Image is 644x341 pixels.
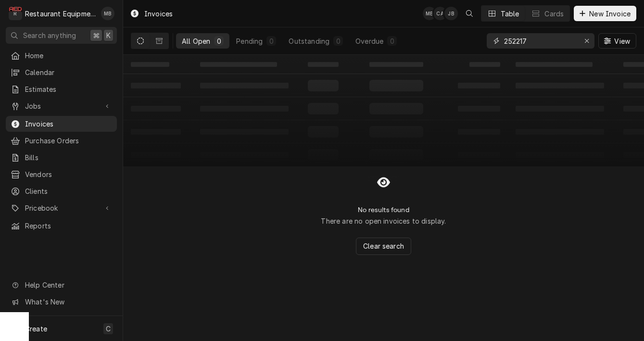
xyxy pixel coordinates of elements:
a: Reports [6,218,117,234]
span: Purchase Orders [25,136,112,146]
div: Chrissy Adams's Avatar [433,7,447,20]
button: Search anything⌘K [6,27,117,44]
a: Go to Pricebook [6,200,117,216]
span: ‌ [369,62,423,67]
span: Create [25,325,47,333]
span: ‌ [308,62,339,67]
a: Purchase Orders [6,133,117,149]
span: Calendar [25,67,112,77]
div: Matthew Brunty's Avatar [423,7,436,20]
a: Clients [6,183,117,199]
span: C [106,324,111,334]
div: Jaired Brunty's Avatar [444,7,458,20]
span: Clear search [361,241,406,251]
div: Pending [236,36,263,46]
span: Invoices [25,119,112,129]
button: Erase input [579,33,594,49]
div: MB [101,7,114,20]
div: Overdue [355,36,383,46]
button: Open search [462,6,477,21]
a: Invoices [6,116,117,132]
span: Help Center [25,280,111,290]
div: Outstanding [289,36,329,46]
button: Clear search [356,238,411,255]
span: K [106,30,111,40]
span: Estimates [25,84,112,94]
div: Restaurant Equipment Diagnostics [25,9,96,19]
span: Vendors [25,169,112,179]
span: ‌ [200,62,277,67]
a: Vendors [6,166,117,182]
div: JB [444,7,458,20]
a: Estimates [6,81,117,97]
button: New Invoice [574,6,636,21]
a: Calendar [6,64,117,80]
div: MB [423,7,436,20]
table: All Open Invoices List Loading [123,55,644,166]
input: Keyword search [504,33,576,49]
span: Reports [25,221,112,231]
div: CA [433,7,447,20]
a: Home [6,48,117,63]
span: ‌ [469,62,500,67]
div: 0 [268,36,274,46]
button: View [598,33,636,49]
div: 0 [335,36,341,46]
div: Cards [544,9,564,19]
span: What's New [25,297,111,307]
span: Home [25,51,112,61]
div: 0 [216,36,222,46]
p: There are no open invoices to display. [321,216,446,226]
span: ‌ [516,62,593,67]
span: Bills [25,152,112,163]
div: Restaurant Equipment Diagnostics's Avatar [9,7,22,20]
div: All Open [182,36,210,46]
h2: No results found [358,206,409,214]
div: Table [501,9,519,19]
span: Jobs [25,101,98,111]
a: Go to What's New [6,294,117,310]
div: R [9,7,22,20]
span: ⌘ [93,30,100,40]
span: Clients [25,186,112,196]
a: Go to Jobs [6,98,117,114]
span: Pricebook [25,203,98,213]
a: Bills [6,150,117,165]
a: Go to Help Center [6,277,117,293]
span: New Invoice [587,9,632,19]
div: 0 [389,36,395,46]
div: Matthew Brunty's Avatar [101,7,114,20]
span: ‌ [131,62,169,67]
span: View [612,36,632,46]
span: Search anything [23,30,76,40]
